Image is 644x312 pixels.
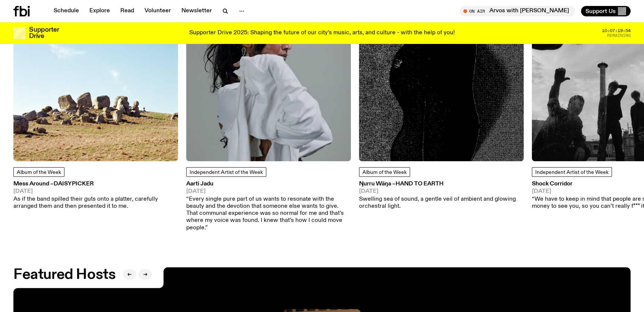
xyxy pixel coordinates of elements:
h3: Supporter Drive [29,27,59,39]
a: Newsletter [177,6,216,16]
a: Mess Around –Daisypicker[DATE]As if the band spilled their guts onto a platter, carefully arrange... [13,181,178,210]
a: Read [116,6,139,16]
p: As if the band spilled their guts onto a platter, carefully arranged them and then presented it t... [13,196,178,210]
span: Hand To Earth [396,181,444,187]
a: Schedule [49,6,83,16]
a: Aarti Jadu[DATE]“Every single pure part of us wants to resonate with the beauty and the devotion ... [186,181,351,231]
p: Swelling sea of sound, a gentle veil of ambient and glowing orchestral light. [359,196,524,210]
span: Album of the Week [362,170,407,175]
span: Independent Artist of the Week [535,170,609,175]
a: Ŋurru Wäŋa –Hand To Earth[DATE]Swelling sea of sound, a gentle veil of ambient and glowing orches... [359,181,524,210]
span: Independent Artist of the Week [190,170,263,175]
a: Independent Artist of the Week [532,167,612,177]
h3: Ŋurru Wäŋa – [359,181,524,187]
span: 10:07:19:54 [602,29,631,33]
p: “Every single pure part of us wants to resonate with the beauty and the devotion that someone els... [186,196,351,232]
button: Support Us [581,6,631,16]
h3: Mess Around – [13,181,178,187]
a: Album of the Week [359,167,410,177]
a: Independent Artist of the Week [186,167,266,177]
span: [DATE] [359,189,524,194]
h2: Featured Hosts [13,268,115,281]
button: On AirArvos with [PERSON_NAME] [460,6,575,16]
span: Remaining [607,34,631,38]
span: [DATE] [186,189,351,194]
span: Support Us [586,8,616,15]
a: Explore [85,6,114,16]
h3: Aarti Jadu [186,181,351,187]
a: Album of the Week [13,167,64,177]
p: Supporter Drive 2025: Shaping the future of our city’s music, arts, and culture - with the help o... [189,30,455,36]
span: Daisypicker [54,181,94,187]
span: [DATE] [13,189,178,194]
a: Volunteer [140,6,175,16]
span: Album of the Week [17,170,61,175]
